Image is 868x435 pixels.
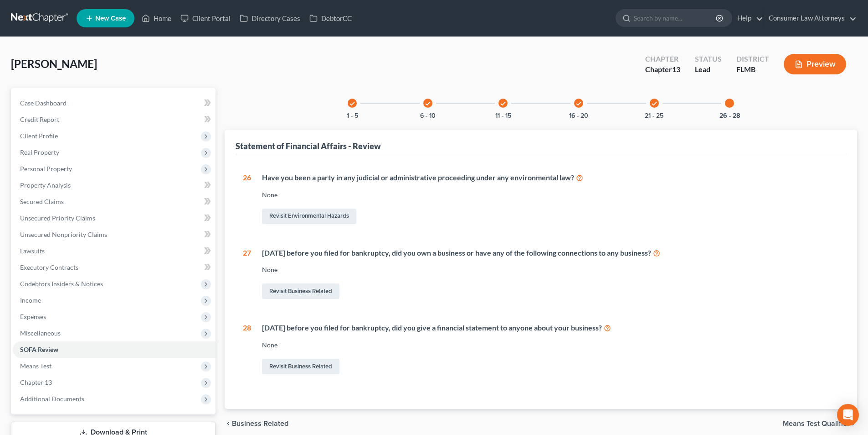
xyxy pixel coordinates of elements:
a: Home [137,10,176,26]
button: 11 - 15 [495,113,511,119]
span: SOFA Review [20,346,58,353]
a: Secured Claims [13,194,216,210]
span: New Case [95,15,126,22]
div: Chapter [645,54,680,64]
i: check [500,100,506,107]
a: SOFA Review [13,341,216,358]
div: 28 [243,323,251,376]
a: Case Dashboard [13,95,216,111]
span: Additional Documents [20,395,84,403]
div: 26 [243,173,251,226]
div: Open Intercom Messenger [837,404,859,426]
span: 13 [672,65,680,73]
span: Property Analysis [20,181,71,189]
i: chevron_left [225,420,232,427]
span: Client Profile [20,132,58,140]
span: Lawsuits [20,247,45,255]
span: Credit Report [20,115,59,123]
button: chevron_left Business Related [225,420,288,427]
i: check [651,100,657,107]
button: Preview [784,54,846,74]
span: Codebtors Insiders & Notices [20,280,103,288]
input: Search by name... [634,10,717,26]
i: check [575,100,582,107]
span: Secured Claims [20,198,64,205]
a: Directory Cases [235,10,305,26]
a: Consumer Law Attorneys [764,10,857,26]
a: Unsecured Nonpriority Claims [13,226,216,243]
span: Unsecured Priority Claims [20,214,95,222]
button: 26 - 28 [719,113,740,119]
span: Executory Contracts [20,263,78,271]
div: [DATE] before you filed for bankruptcy, did you own a business or have any of the following conne... [262,248,839,258]
div: None [262,265,839,274]
div: FLMB [736,64,769,75]
div: District [736,54,769,64]
a: Lawsuits [13,243,216,259]
div: Have you been a party in any judicial or administrative proceeding under any environmental law? [262,173,839,183]
i: check [349,100,355,107]
span: Real Property [20,148,59,156]
div: Statement of Financial Affairs - Review [236,141,381,152]
span: Business Related [232,420,288,427]
i: check [425,100,431,107]
a: Client Portal [176,10,235,26]
button: 16 - 20 [569,113,588,119]
button: 1 - 5 [347,113,358,119]
a: DebtorCC [305,10,356,26]
span: Expenses [20,313,46,320]
span: Case Dashboard [20,99,67,107]
span: Miscellaneous [20,329,61,337]
span: [PERSON_NAME] [11,57,97,70]
div: Chapter [645,64,680,75]
button: 6 - 10 [420,113,436,119]
button: 21 - 25 [645,113,663,119]
a: Revisit Business Related [262,283,339,299]
a: Executory Contracts [13,259,216,276]
span: Personal Property [20,165,72,173]
a: Unsecured Priority Claims [13,210,216,226]
a: Revisit Business Related [262,359,339,374]
div: Lead [695,64,722,75]
div: 27 [243,248,251,301]
span: Unsecured Nonpriority Claims [20,231,107,238]
a: Revisit Environmental Hazards [262,209,356,224]
div: [DATE] before you filed for bankruptcy, did you give a financial statement to anyone about your b... [262,323,839,333]
div: None [262,190,839,199]
a: Help [733,10,763,26]
a: Property Analysis [13,177,216,194]
button: Means Test Qualifier chevron_right [783,420,857,427]
span: Income [20,296,41,304]
div: None [262,341,839,350]
span: Chapter 13 [20,378,52,386]
span: Means Test [20,362,51,370]
a: Credit Report [13,111,216,128]
span: Means Test Qualifier [783,420,850,427]
div: Status [695,54,722,64]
